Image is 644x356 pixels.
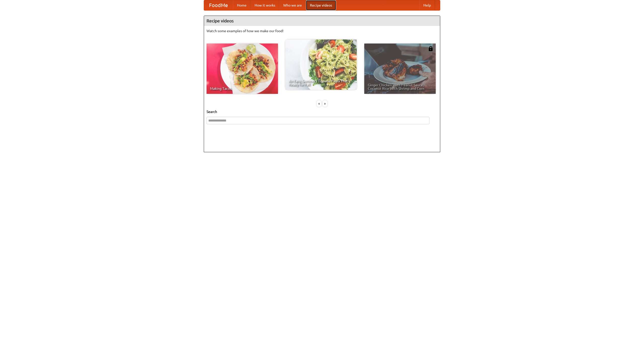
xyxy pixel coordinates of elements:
a: Recipe videos [306,0,336,10]
h4: Recipe videos [204,16,440,26]
span: Making Tacos [210,87,274,90]
a: Who we are [279,0,306,10]
a: Making Tacos [207,44,278,94]
div: » [323,100,327,107]
div: « [317,100,321,107]
a: Help [419,0,435,10]
img: 483408.png [428,46,433,51]
a: FoodMe [204,0,233,10]
a: An Easy, Summery Tomato Pasta That's Ready for Fall [285,39,357,90]
a: Home [233,0,251,10]
span: An Easy, Summery Tomato Pasta That's Ready for Fall [289,79,353,86]
a: How it works [251,0,279,10]
h5: Search [207,109,437,114]
p: Watch some examples of how we make our food! [207,28,437,33]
